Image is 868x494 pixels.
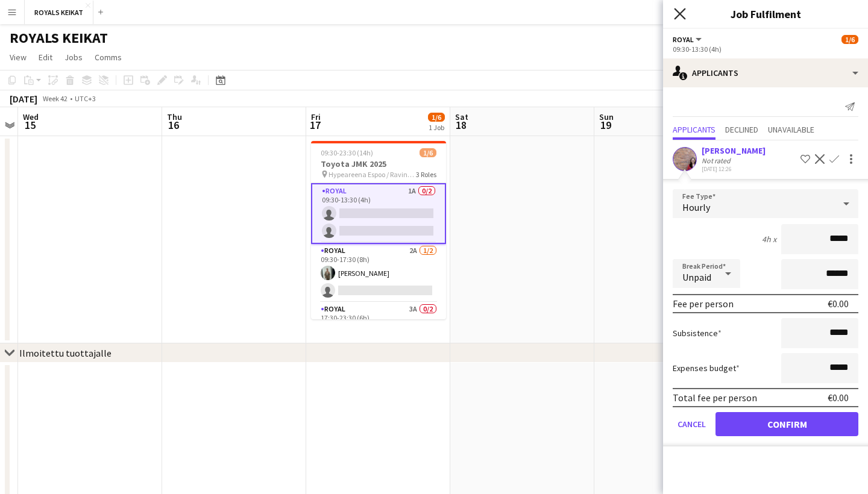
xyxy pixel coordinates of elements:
[167,111,182,122] span: Thu
[329,170,416,179] span: Hypeareena Espoo / Ravintola Farang [GEOGRAPHIC_DATA]
[23,111,39,122] span: Wed
[21,118,39,132] span: 15
[663,6,868,22] h3: Job Fulfilment
[682,201,710,213] span: Hourly
[597,118,614,132] span: 19
[321,148,373,157] span: 09:30-23:30 (14h)
[10,93,37,105] div: [DATE]
[311,158,446,169] h3: Toyota JMK 2025
[416,170,436,179] span: 3 Roles
[311,111,321,122] span: Fri
[715,412,858,436] button: Confirm
[75,94,96,103] div: UTC+3
[10,29,108,47] h1: ROYALS KEIKAT
[311,183,446,244] app-card-role: Royal1A0/209:30-13:30 (4h)
[599,111,614,122] span: Sun
[673,298,734,310] div: Fee per person
[673,45,858,54] div: 09:30-13:30 (4h)
[663,58,868,87] div: Applicants
[768,125,814,134] span: Unavailable
[673,35,694,44] span: Royal
[828,392,849,404] div: €0.00
[311,302,446,361] app-card-role: Royal3A0/217:30-23:30 (6h)
[10,52,27,63] span: View
[673,412,711,436] button: Cancel
[420,148,436,157] span: 1/6
[682,271,711,283] span: Unpaid
[673,35,703,44] button: Royal
[90,49,127,65] a: Comms
[39,52,52,63] span: Edit
[453,118,468,132] span: 18
[725,125,758,134] span: Declined
[428,113,445,122] span: 1/6
[309,118,321,132] span: 17
[762,234,776,245] div: 4h x
[702,165,766,173] div: [DATE] 12:26
[34,49,57,65] a: Edit
[311,141,446,319] app-job-card: 09:30-23:30 (14h)1/6Toyota JMK 2025 Hypeareena Espoo / Ravintola Farang [GEOGRAPHIC_DATA]3 RolesR...
[165,118,182,132] span: 16
[25,1,93,24] button: ROYALS KEIKAT
[455,111,468,122] span: Sat
[95,52,122,63] span: Comms
[673,363,740,374] label: Expenses budget
[673,392,757,404] div: Total fee per person
[311,244,446,302] app-card-role: Royal2A1/209:30-17:30 (8h)[PERSON_NAME]
[828,298,849,310] div: €0.00
[702,145,766,156] div: [PERSON_NAME]
[40,94,70,103] span: Week 42
[64,52,83,63] span: Jobs
[702,156,733,165] div: Not rated
[19,347,112,359] div: Ilmoitettu tuottajalle
[60,49,87,65] a: Jobs
[673,328,722,339] label: Subsistence
[673,125,715,134] span: Applicants
[841,35,858,44] span: 1/6
[429,123,444,132] div: 1 Job
[5,49,31,65] a: View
